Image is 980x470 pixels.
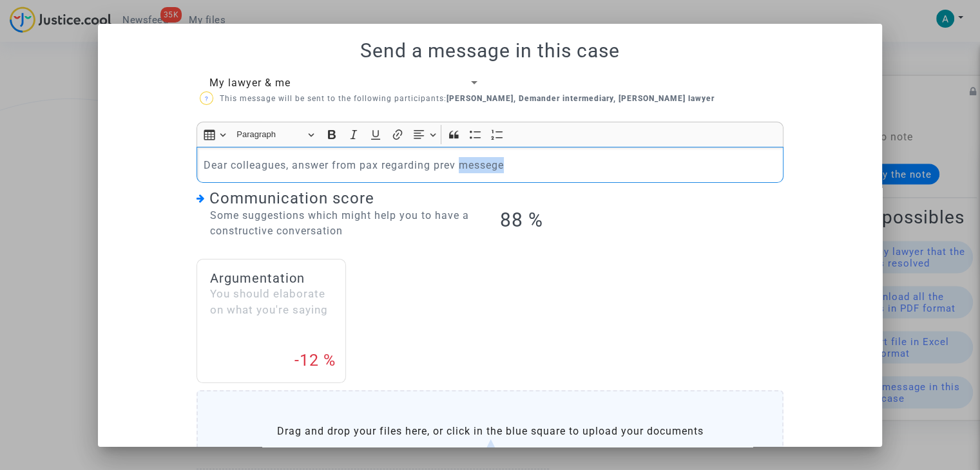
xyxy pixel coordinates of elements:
[210,270,332,286] h4: Argumentation
[200,91,715,107] p: This message will be sent to the following participants:
[236,127,303,142] span: Paragraph
[197,122,783,147] div: Editor toolbar
[113,39,867,62] h1: Send a message in this case
[197,147,783,183] div: Rich Text Editor, main
[204,157,777,173] p: Dear colleagues, answer from pax regarding prev messege
[499,209,783,232] h1: 88 %
[294,348,336,373] div: -12 %
[447,94,715,103] b: [PERSON_NAME], Demander intermediary, [PERSON_NAME] lawyer
[209,77,291,89] span: My lawyer & me
[204,95,208,102] span: ?
[209,189,374,207] span: Communication score
[197,208,481,239] div: Some suggestions which might help you to have a constructive conversation
[231,125,320,145] button: Paragraph
[210,286,332,319] div: You should elaborate on what you're saying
